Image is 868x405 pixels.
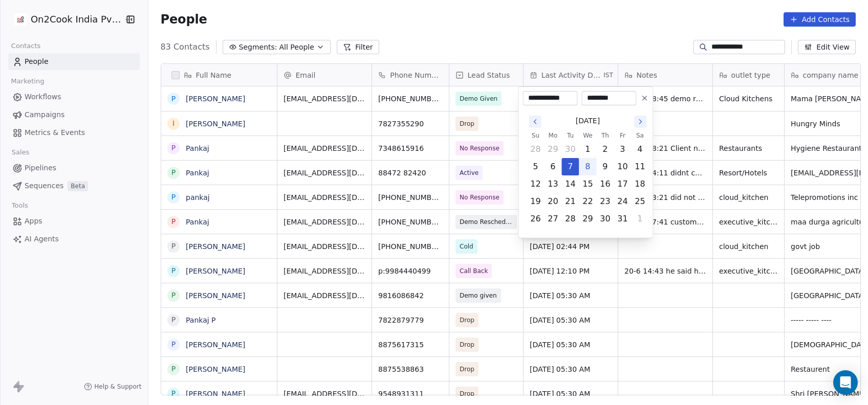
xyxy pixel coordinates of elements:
[527,141,544,157] button: Sunday, September 28th, 2025
[614,141,631,157] button: Friday, October 3rd, 2025
[632,176,648,192] button: Saturday, October 18th, 2025
[631,130,648,141] th: Saturday
[579,193,596,210] button: Wednesday, October 22nd, 2025
[579,211,596,227] button: Wednesday, October 29th, 2025
[527,130,648,228] table: October 2025
[579,130,596,141] th: Wednesday
[562,193,578,210] button: Tuesday, October 21st, 2025
[545,141,561,157] button: Monday, September 29th, 2025
[614,159,631,175] button: Friday, October 10th, 2025
[545,159,561,175] button: Monday, October 6th, 2025
[597,211,613,227] button: Thursday, October 30th, 2025
[562,211,578,227] button: Tuesday, October 28th, 2025
[579,159,596,175] button: Today, Wednesday, October 8th, 2025
[545,193,561,210] button: Monday, October 20th, 2025
[527,159,544,175] button: Sunday, October 5th, 2025
[597,141,613,157] button: Thursday, October 2nd, 2025
[527,176,544,192] button: Sunday, October 12th, 2025
[596,130,614,141] th: Thursday
[614,211,631,227] button: Friday, October 31st, 2025
[529,116,541,128] button: Go to the Previous Month
[527,193,544,210] button: Sunday, October 19th, 2025
[544,130,561,141] th: Monday
[561,130,579,141] th: Tuesday
[562,141,578,157] button: Tuesday, September 30th, 2025
[632,159,648,175] button: Saturday, October 11th, 2025
[545,211,561,227] button: Monday, October 27th, 2025
[634,116,646,128] button: Go to the Next Month
[632,193,648,210] button: Saturday, October 25th, 2025
[545,176,561,192] button: Monday, October 13th, 2025
[614,193,631,210] button: Friday, October 24th, 2025
[597,176,613,192] button: Thursday, October 16th, 2025
[597,193,613,210] button: Thursday, October 23rd, 2025
[576,116,600,126] span: [DATE]
[579,176,596,192] button: Wednesday, October 15th, 2025
[632,211,648,227] button: Saturday, November 1st, 2025
[562,159,578,175] button: Tuesday, October 7th, 2025, selected
[527,211,544,227] button: Sunday, October 26th, 2025
[614,130,631,141] th: Friday
[614,176,631,192] button: Friday, October 17th, 2025
[562,176,578,192] button: Tuesday, October 14th, 2025
[597,159,613,175] button: Thursday, October 9th, 2025
[632,141,648,157] button: Saturday, October 4th, 2025
[579,141,596,157] button: Wednesday, October 1st, 2025
[527,130,544,141] th: Sunday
